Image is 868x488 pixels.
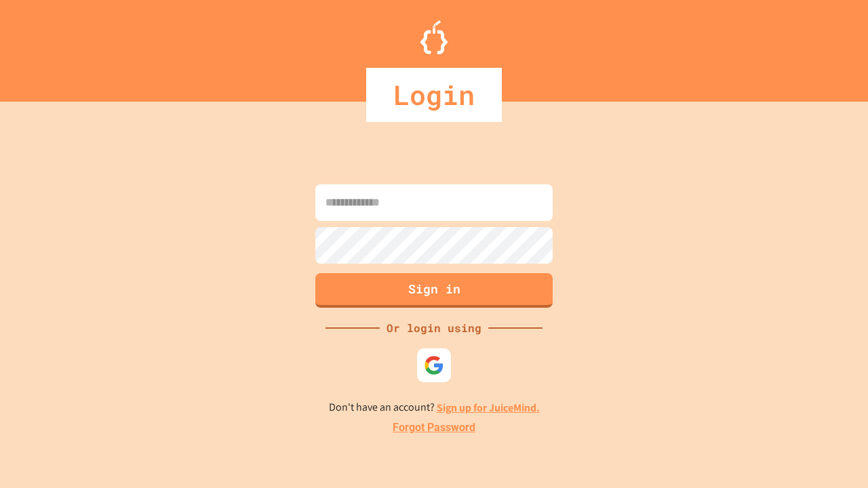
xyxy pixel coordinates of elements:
[393,420,475,436] a: Forgot Password
[315,273,553,308] button: Sign in
[329,399,540,416] p: Don't have an account?
[380,320,488,336] div: Or login using
[437,401,540,415] a: Sign up for JuiceMind.
[755,375,854,432] iframe: chat widget
[366,68,502,122] div: Login
[420,20,448,54] img: Logo.svg
[811,434,854,474] iframe: chat widget
[424,355,444,375] img: google-icon.svg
